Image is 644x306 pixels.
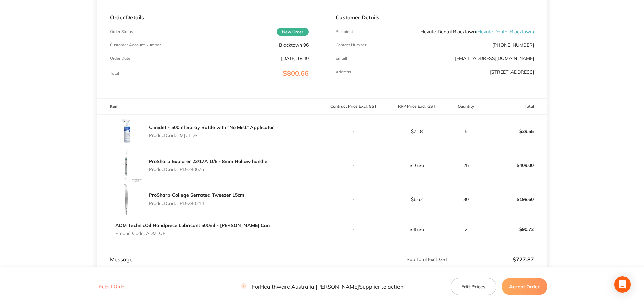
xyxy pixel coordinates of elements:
p: $29.55 [485,123,547,139]
p: Order Date [110,56,130,61]
p: Product Code: PD-340214 [149,201,244,206]
p: Address [336,70,351,74]
img: OTU5M2RhYQ [110,148,144,182]
th: Quantity [448,99,484,115]
p: [PHONE_NUMBER] [492,42,534,48]
p: [STREET_ADDRESS] [490,69,534,75]
p: Sub Total Excl. GST [323,257,448,262]
a: ProSharp Explorer 23/17A D/E - 8mm Hollow handle [149,158,267,164]
button: Edit Prices [451,278,496,295]
p: Product Code: MJCLDS [149,133,274,138]
span: New Order [277,28,309,36]
span: $800.66 [283,69,309,77]
p: Product Code: ADMTOF [115,231,270,236]
div: Open Intercom Messenger [614,276,631,293]
a: ADM TechnicOil Handpiece Lubricant 500ml - [PERSON_NAME] Can [115,222,270,228]
p: Order Details [110,14,308,20]
th: Total [484,99,547,115]
p: Product Code: PD-240676 [149,167,267,172]
p: Customer Details [336,14,534,20]
a: ProSharp College Serrated Tweezer 15cm [149,192,244,198]
p: Blacktown 96 [279,42,309,48]
p: Total [110,71,119,76]
button: Reject Order [97,284,128,290]
p: - [323,129,385,134]
p: $727.87 [449,256,534,262]
p: Contact Number [336,43,366,47]
p: 25 [449,163,484,168]
p: Elevate Dental Blacktown [420,29,534,34]
p: Emaill [336,56,347,61]
img: NWI3YWc3bQ [110,115,144,148]
p: Recipient [336,29,353,34]
p: $45.36 [385,227,448,232]
a: Clinidet - 500ml Spray Bottle with "No Mist" Applicator [149,124,274,130]
th: Item [97,99,322,115]
span: ( Elevate Dental Blacktown ) [476,29,534,35]
p: $90.72 [485,221,547,237]
p: $6.62 [385,196,448,202]
a: [EMAIL_ADDRESS][DOMAIN_NAME] [455,55,534,61]
p: - [323,163,385,168]
p: $198.60 [485,191,547,207]
th: RRP Price Excl. GST [385,99,448,115]
img: OTdheXV3YQ [110,182,144,216]
p: - [323,196,385,202]
p: $16.36 [385,163,448,168]
p: 30 [449,196,484,202]
th: Contract Price Excl. GST [322,99,385,115]
p: 2 [449,227,484,232]
p: Customer Account Number [110,43,161,47]
p: [DATE] 18:40 [281,56,309,61]
p: Order Status [110,29,133,34]
p: - [323,227,385,232]
p: $409.00 [485,157,547,173]
p: 5 [449,129,484,134]
button: Accept Order [502,278,547,295]
p: $7.18 [385,129,448,134]
p: For Healthware Australia [PERSON_NAME] Supplier to action [241,283,403,290]
td: Message: - [97,243,322,263]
